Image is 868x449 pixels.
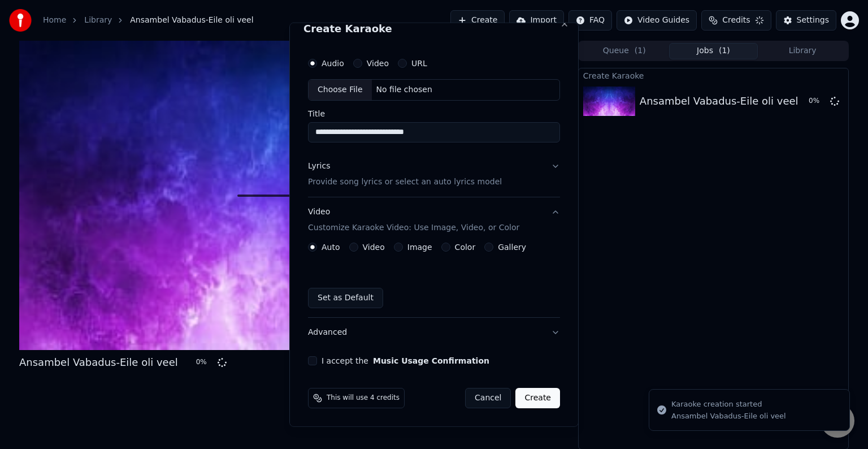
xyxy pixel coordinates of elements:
[411,59,427,67] label: URL
[322,59,344,67] label: Audio
[327,394,400,403] span: This will use 4 credits
[367,59,389,67] label: Video
[322,357,489,365] label: I accept the
[372,84,437,96] div: No file chosen
[363,243,385,251] label: Video
[498,243,526,251] label: Gallery
[308,222,519,234] p: Customize Karaoke Video: Use Image, Video, or Color
[308,161,330,172] div: Lyrics
[308,197,560,243] button: VideoCustomize Karaoke Video: Use Image, Video, or Color
[373,357,489,365] button: I accept the
[308,318,560,347] button: Advanced
[308,152,560,197] button: LyricsProvide song lyrics or select an auto lyrics model
[308,243,560,317] div: VideoCustomize Karaoke Video: Use Image, Video, or Color
[465,388,511,408] button: Cancel
[322,243,340,251] label: Auto
[308,288,383,308] button: Set as Default
[515,388,560,408] button: Create
[455,243,476,251] label: Color
[407,243,432,251] label: Image
[308,110,560,118] label: Title
[308,206,519,234] div: Video
[308,176,502,188] p: Provide song lyrics or select an auto lyrics model
[303,24,565,34] h2: Create Karaoke
[309,80,372,100] div: Choose File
